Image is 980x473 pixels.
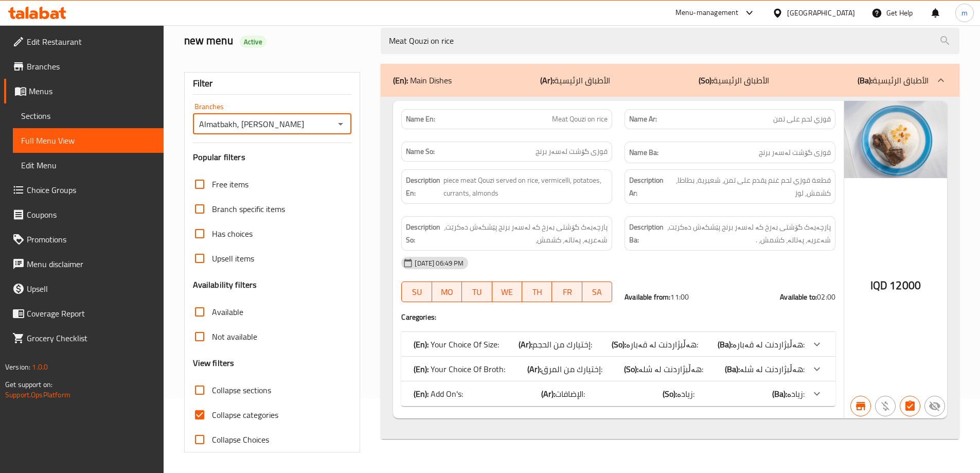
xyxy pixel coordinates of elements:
[21,134,155,147] span: Full Menu View
[629,174,667,199] strong: Description Ar:
[4,301,164,326] a: Coverage Report
[414,388,463,400] p: Add On's:
[212,433,269,446] span: Collapse Choices
[536,146,608,157] span: قوزی گۆشت لەسەر برنج
[669,174,831,199] span: قطعة قوزي لحم غنم يقدم على تمن، شعيرية، بطاطا، كشمش، لوز
[629,221,664,246] strong: Description Ba:
[677,386,694,401] span: زیادە:
[629,114,657,125] strong: Name Ar:
[625,290,670,304] strong: Available from:
[32,360,48,374] span: 1.0.0
[4,178,164,202] a: Choice Groups
[436,285,458,300] span: MO
[411,258,468,268] span: [DATE] 06:49 PM
[5,378,52,391] span: Get support on:
[212,384,271,396] span: Collapse sections
[889,275,921,295] span: 12000
[212,409,278,421] span: Collapse categories
[240,36,266,48] div: Active
[212,252,254,265] span: Upsell items
[666,221,831,246] span: پارچەیەک گۆشتی بەرخ کە لەسەر برنج پێشکەش دەکرێت، شەعریە، پەتاتە، کشمش، .
[13,153,164,178] a: Edit Menu
[462,282,492,302] button: TU
[4,326,164,351] a: Grocery Checklist
[532,337,592,352] span: إختيارك من الحجم:
[699,74,769,86] p: الأطباق الرئيسية
[496,285,518,300] span: WE
[212,178,248,190] span: Free items
[406,221,440,246] strong: Description So:
[844,101,947,178] img: %D9%82%D9%88%D8%B2%D9%8A_%D9%84%D8%AD%D9%85_%D9%85%D8%B9_%D8%A7%D9%84%D8%B1%D8%B26388807065978497...
[406,146,435,157] strong: Name So:
[870,275,887,295] span: IQD
[552,282,582,302] button: FR
[193,73,352,95] div: Filter
[924,396,945,416] button: Not available
[381,64,959,97] div: (En): Main Dishes(Ar):الأطباق الرئيسية(So):الأطباق الرئيسية(Ba):الأطباق الرئيسية
[4,227,164,252] a: Promotions
[582,282,612,302] button: SA
[526,285,548,300] span: TH
[4,29,164,54] a: Edit Restaurant
[27,307,155,320] span: Coverage Report
[193,357,235,369] h3: View filters
[699,73,713,88] b: (So):
[858,74,929,86] p: الأطباق الرئيسية
[675,7,739,19] div: Menu-management
[21,159,155,171] span: Edit Menu
[586,285,608,300] span: SA
[4,54,164,79] a: Branches
[27,208,155,221] span: Coupons
[492,282,522,302] button: WE
[406,174,441,199] strong: Description En:
[522,282,552,302] button: TH
[900,396,920,416] button: Has choices
[27,60,155,73] span: Branches
[772,386,787,401] b: (Ba):
[27,283,155,295] span: Upsell
[4,276,164,301] a: Upsell
[718,337,733,352] b: (Ba):
[333,117,348,131] button: Open
[184,33,369,48] h2: new menu
[519,337,532,352] b: (Ar):
[4,252,164,276] a: Menu disclaimer
[638,361,703,377] span: هەڵبژاردنت لە شلە:
[443,174,608,199] span: piece meat Qouzi served on rice, vermicelli, potatoes, currants, almonds
[29,85,155,97] span: Menus
[780,290,817,304] strong: Available to:
[555,386,585,401] span: الإضافات:
[733,337,805,352] span: هەڵبژاردنت لە قەبارە:
[759,146,831,159] span: قوزی گۆشت لەسەر برنج
[401,282,432,302] button: SU
[875,396,896,416] button: Purchased item
[193,151,352,163] h3: Popular filters
[27,332,155,344] span: Grocery Checklist
[414,361,429,377] b: (En):
[961,7,968,19] span: m
[414,338,499,351] p: Your Choice Of Size:
[527,361,541,377] b: (Ar):
[27,258,155,270] span: Menu disclaimer
[406,114,435,125] strong: Name En:
[740,361,805,377] span: هەڵبژاردنت لە شلە:
[414,386,429,401] b: (En):
[850,396,871,416] button: Branch specific item
[414,337,429,352] b: (En):
[27,233,155,246] span: Promotions
[787,7,855,19] div: [GEOGRAPHIC_DATA]
[5,360,30,374] span: Version:
[240,37,266,47] span: Active
[393,74,452,86] p: Main Dishes
[5,388,70,401] a: Support.OpsPlatform
[414,363,505,375] p: Your Choice Of Broth:
[540,73,554,88] b: (Ar):
[401,312,835,322] h4: Caregories:
[13,103,164,128] a: Sections
[401,332,835,357] div: (En): Your Choice Of Size:(Ar):إختيارك من الحجم:(So):هەڵبژاردنت لە قەبارە:(Ba):هەڵبژاردنت لە قەبارە:
[406,285,427,300] span: SU
[612,337,626,352] b: (So):
[212,306,243,318] span: Available
[725,361,740,377] b: (Ba):
[663,386,677,401] b: (So):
